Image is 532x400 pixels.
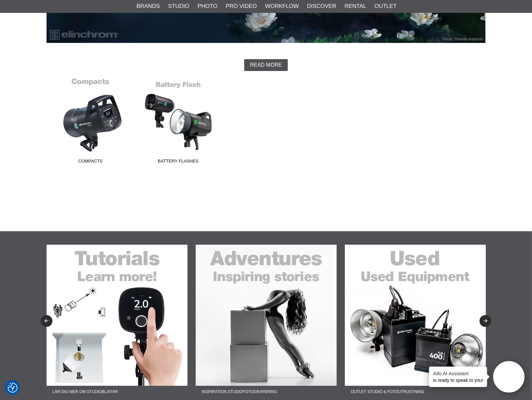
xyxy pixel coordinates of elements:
img: Ad:22-03F banner-sidfot-used.jpg [345,245,486,386]
a: Outlet [375,2,397,11]
img: Ad:22-01F banner-sidfot-tutorials.jpg [47,245,187,386]
button: Next [480,315,491,327]
a: Battery Flashes [134,78,222,167]
button: Previous [41,315,52,327]
span: Inspiration Studiofotografering [196,386,283,398]
img: Ad:22-02F banner-sidfot-adventures.jpg [196,245,337,386]
span: Lär dig mer om studioblixtar [47,386,124,398]
a: Photo [198,2,217,11]
a: Rental [345,2,366,11]
a: Pro Video [226,2,257,11]
a: Brands [137,2,160,11]
span: Battery Flashes [134,158,222,167]
a: Discover [307,2,336,11]
button: Consent Preferences [8,382,17,394]
span: Read more [250,62,282,68]
a: Compacts [47,78,134,167]
a: Studio [168,2,189,11]
img: Revisit consent button [8,383,17,393]
a: Ad:22-01F banner-sidfot-tutorials.jpgLär dig mer om studioblixtar [47,245,187,398]
div: is ready to speak to you! [429,367,487,387]
a: Ad:22-02F banner-sidfot-adventures.jpgInspiration Studiofotografering [196,245,337,398]
span: Outlet Studio & Fotoutrustning [345,386,430,398]
span: Compacts [47,158,134,167]
a: Ad:22-03F banner-sidfot-used.jpgOutlet Studio & Fotoutrustning [345,245,486,398]
a: Workflow [265,2,299,11]
h4: Aifo AI Assistant [433,370,483,377]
